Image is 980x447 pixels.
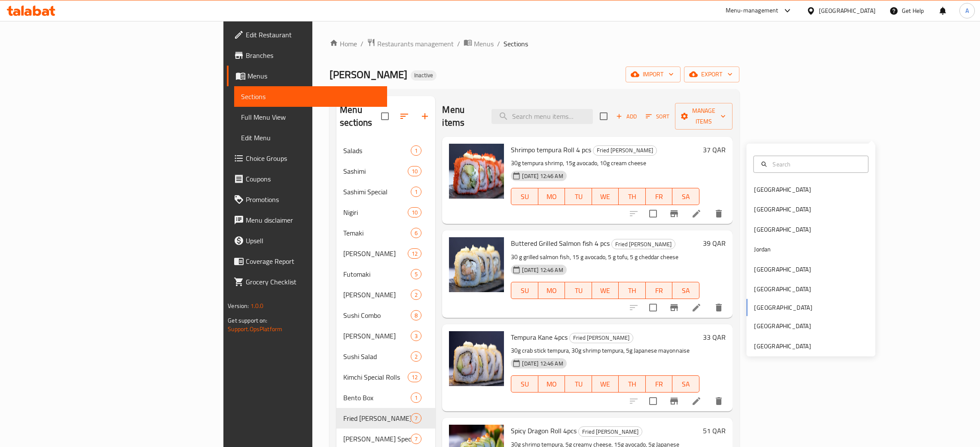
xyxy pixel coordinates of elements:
h2: Menu items [442,103,481,129]
h6: 37 QAR [703,144,726,156]
li: / [497,39,500,49]
span: TH [622,284,642,297]
a: Edit Menu [234,127,387,148]
span: WE [595,190,615,203]
span: Sections [504,39,528,49]
span: Temaki [343,228,411,238]
span: Edit Menu [241,133,380,143]
span: 6 [411,229,421,237]
span: import [632,69,674,80]
a: Edit menu item [691,396,702,406]
span: Restaurants management [377,39,454,49]
a: Edit menu item [691,208,702,219]
span: Menus [474,39,494,49]
a: Menus [464,38,494,49]
button: MO [538,282,565,299]
nav: breadcrumb [330,38,739,49]
span: Menus [247,71,380,81]
button: TU [565,375,592,393]
a: Branches [227,45,387,66]
div: Kimchi Special Rolls [343,372,408,382]
div: Fried Sushi Maki [578,426,642,437]
div: Sashimi Special [343,187,411,197]
span: Edit Restaurant [246,30,380,40]
span: SA [676,190,696,203]
button: TU [565,282,592,299]
span: 2 [411,353,421,361]
div: Bento Box [343,393,411,403]
span: Sort [646,112,669,121]
div: [GEOGRAPHIC_DATA] [754,205,811,214]
button: Add section [415,106,435,127]
button: SU [511,375,538,393]
span: FR [649,284,669,297]
div: items [411,269,421,279]
button: FR [646,375,672,393]
span: MO [542,284,562,297]
span: Coverage Report [246,256,380,266]
button: Manage items [675,103,733,130]
div: Sashimi [343,166,408,176]
span: 3 [411,332,421,340]
div: items [408,248,421,259]
input: search [492,109,593,124]
span: Select to update [644,392,662,410]
span: A [965,6,969,15]
span: MO [542,190,562,203]
span: WE [595,284,615,297]
input: Search [769,160,863,169]
div: Sashimi10 [336,161,435,181]
div: [GEOGRAPHIC_DATA] [754,321,811,331]
button: SU [511,282,538,299]
a: Choice Groups [227,148,387,169]
span: Sections [241,91,380,102]
span: 1 [411,394,421,402]
div: [PERSON_NAME]12 [336,243,435,264]
span: Add [615,112,638,121]
button: delete [708,391,729,411]
a: Upsell [227,230,387,251]
span: Fried [PERSON_NAME] [343,413,411,423]
a: Menu disclaimer [227,210,387,230]
span: 1.0.0 [250,300,264,311]
span: WE [595,378,615,390]
span: SU [515,378,534,390]
span: Sushi Combo [343,310,411,320]
div: Sushi Combo8 [336,305,435,326]
div: Sushi Salad2 [336,346,435,367]
span: Upsell [246,236,380,246]
div: items [408,166,421,176]
div: items [411,228,421,238]
button: delete [708,203,729,224]
span: [DATE] 12:46 AM [519,172,566,180]
button: WE [592,375,619,393]
span: Select to update [644,299,662,317]
span: SA [676,284,696,297]
a: Edit Restaurant [227,24,387,45]
span: Fried [PERSON_NAME] [579,427,642,437]
button: TH [619,188,645,205]
div: [PERSON_NAME]2 [336,284,435,305]
span: Promotions [246,194,380,205]
span: Nigiri [343,207,408,217]
img: Tempura Kane 4pcs [449,331,504,386]
span: Futomaki [343,269,411,279]
span: Shrimpo tempura Roll 4 pcs [511,143,591,156]
h6: 33 QAR [703,331,726,343]
span: SA [676,378,696,390]
div: items [408,372,421,382]
span: TH [622,378,642,390]
span: Inactive [411,72,437,79]
div: Ura Maki Special [343,434,411,444]
a: Full Menu View [234,107,387,127]
button: MO [538,188,565,205]
div: Salads [343,145,411,156]
div: items [411,393,421,403]
span: Spicy Dragon Roll 4pcs [511,424,577,437]
div: [PERSON_NAME]3 [336,326,435,346]
div: Temaki6 [336,223,435,243]
div: items [411,310,421,320]
a: Sections [234,86,387,107]
button: TU [565,188,592,205]
span: TU [568,190,588,203]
